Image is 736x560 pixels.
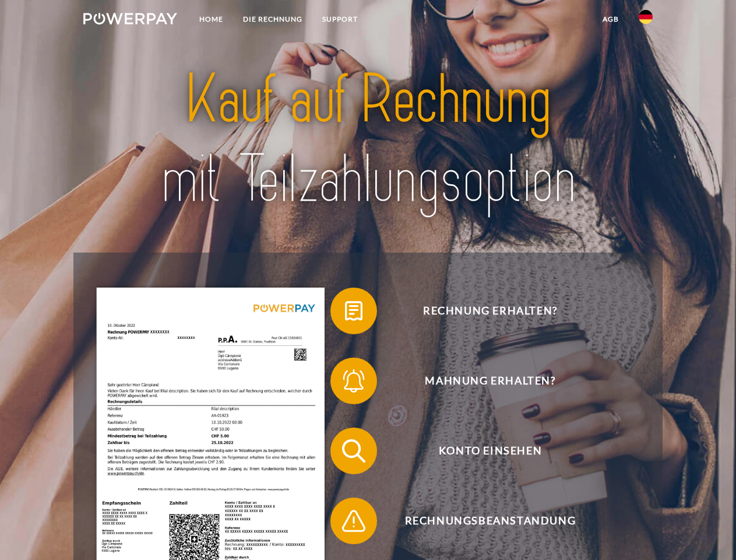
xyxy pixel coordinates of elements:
iframe: Button to launch messaging window [689,513,727,551]
span: Rechnungsbeanstandung [347,498,633,544]
img: de [639,10,653,24]
img: title-powerpay_de.svg [111,56,625,223]
span: Mahnung erhalten? [347,358,633,404]
button: Rechnung erhalten? [330,288,633,334]
img: qb_warning.svg [339,506,368,535]
img: qb_bell.svg [339,366,368,395]
img: qb_search.svg [339,436,368,466]
span: Konto einsehen [347,428,633,474]
a: DIE RECHNUNG [233,9,312,30]
a: agb [593,9,629,30]
a: Home [189,9,233,30]
a: SUPPORT [312,9,368,30]
span: Rechnung erhalten? [347,288,633,334]
button: Rechnungsbeanstandung [330,498,633,544]
button: Mahnung erhalten? [330,358,633,404]
img: logo-powerpay-white.svg [83,13,177,24]
img: qb_bill.svg [339,296,368,325]
button: Konto einsehen [330,428,633,474]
